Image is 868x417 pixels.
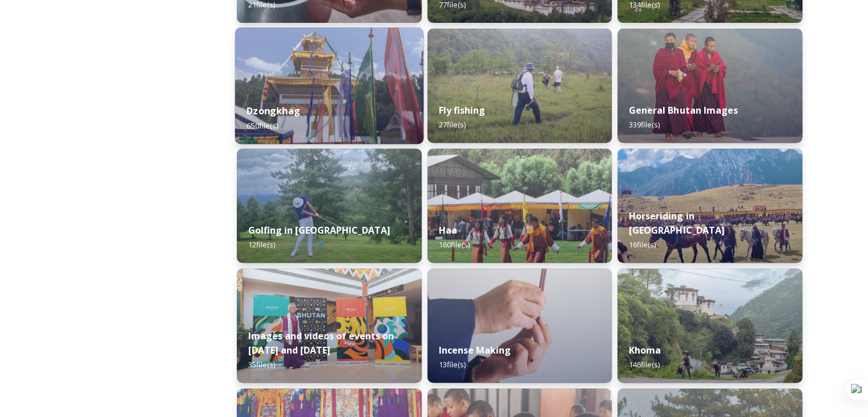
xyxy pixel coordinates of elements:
img: Khoma%2520130723%2520by%2520Amp%2520Sripimanwat-7.jpg [617,268,802,383]
strong: Images and videos of events on [DATE] and [DATE] [248,330,394,356]
strong: Khoma [629,344,661,356]
span: 16 file(s) [629,239,656,250]
strong: Haa [439,224,457,236]
strong: Fly fishing [439,104,485,117]
img: Horseriding%2520in%2520Bhutan2.JPG [617,149,802,263]
img: Festival%2520Header.jpg [235,27,423,144]
span: 35 file(s) [248,359,275,370]
span: 146 file(s) [629,359,660,370]
span: 27 file(s) [439,119,466,130]
strong: Golfing in [GEOGRAPHIC_DATA] [248,224,390,236]
img: IMG_0877.jpeg [237,149,422,263]
span: 12 file(s) [248,239,275,250]
img: by%2520Ugyen%2520Wangchuk14.JPG [427,29,612,143]
span: 13 file(s) [439,359,466,370]
img: _SCH5631.jpg [427,268,612,383]
span: 339 file(s) [629,119,660,130]
strong: Dzongkhag [247,105,300,117]
span: 650 file(s) [247,120,278,130]
strong: General Bhutan Images [629,104,737,117]
img: MarcusWestbergBhutanHiRes-23.jpg [617,29,802,143]
img: Haa%2520Summer%2520Festival1.jpeg [427,149,612,263]
span: 160 file(s) [439,239,470,250]
img: A%2520guest%2520with%2520new%2520signage%2520at%2520the%2520airport.jpeg [237,268,422,383]
strong: Incense Making [439,344,511,356]
strong: Horseriding in [GEOGRAPHIC_DATA] [629,210,724,236]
